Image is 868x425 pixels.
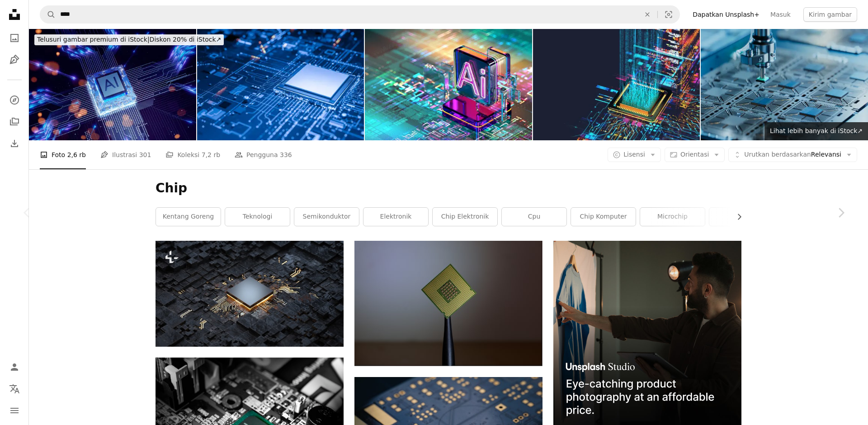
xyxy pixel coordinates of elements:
[100,140,151,169] a: Ilustrasi 301
[5,380,24,398] button: Bahasa
[197,29,364,140] img: Mockup chip komputer pada papan sirkuit biru dengan komponen elektronik, mikroprosesor, latar bel...
[156,290,344,298] a: Konsep CPU Prosesor Komputer Pusat. Rendering 3D, gambar konseptual.
[29,29,196,140] img: Chip AI di Inti Perangkat Modern
[29,29,229,51] a: Telusuri gambar premium di iStock|Diskon 20% di iStock↗
[156,208,221,226] a: kentang goreng
[363,208,428,226] a: elektronik
[37,36,150,43] span: Telusuri gambar premium di iStock |
[5,113,24,131] a: Koleksi
[5,401,24,420] button: Menu
[623,151,645,158] span: Lisensi
[803,7,857,22] button: Kirim gambar
[235,140,292,169] a: Pengguna 336
[5,91,24,109] a: Jelajahi
[433,208,497,226] a: chip elektronik
[637,6,657,23] button: Hapus
[665,148,725,162] button: Orientasi
[40,6,56,23] button: Pencarian di Unsplash
[354,299,542,307] a: orang yang memegang prosesor sel komputer
[728,148,857,162] button: Urutkan berdasarkanRelevansi
[225,208,290,226] a: Teknologi
[365,29,532,140] img: CPU abstrak digital. AI - Kecerdasan Buatan dan konsep pembelajaran mesin
[731,208,741,226] button: gulir daftar ke kanan
[640,208,705,226] a: Microchip
[139,150,151,160] span: 301
[34,34,224,45] div: Diskon 20% di iStock ↗
[354,241,542,366] img: orang yang memegang prosesor sel komputer
[770,127,863,134] span: Lihat lebih banyak di iStock ↗
[202,150,220,160] span: 7,2 rb
[658,6,679,23] button: Pencarian visual
[40,5,680,24] form: Temuka visual di seluruh situs
[5,51,24,69] a: Ilustrasi
[680,151,709,158] span: Orientasi
[502,208,566,226] a: Cpu
[701,29,868,140] img: Close-up Silicon Die sedang Diekstraksi dari Wafer Semikonduktor dan Melekat pada Substrat oleh P...
[5,29,24,47] a: Foto
[156,416,344,424] a: Prosesor komputer Intel dalam fotografi warna selektif
[5,358,24,376] a: Masuk/Daftar
[765,7,796,22] a: Masuk
[744,150,841,159] span: Relevansi
[608,148,661,162] button: Lisensi
[709,208,774,226] a: Tech
[764,122,868,140] a: Lihat lebih banyak di iStock↗
[5,134,24,153] a: Riwayat Pengunduhan
[165,140,220,169] a: Koleksi 7,2 rb
[687,7,765,22] a: Dapatkan Unsplash+
[156,241,344,347] img: Konsep CPU Prosesor Komputer Pusat. Rendering 3D, gambar konseptual.
[533,29,700,140] img: Kecerdasan Buatan, konsep CPU - komputasi kuantum
[280,150,292,160] span: 336
[294,208,359,226] a: Semikonduktor
[814,169,868,256] a: Berikutnya
[571,208,636,226] a: chip komputer
[744,151,811,158] span: Urutkan berdasarkan
[156,180,741,196] h1: Chip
